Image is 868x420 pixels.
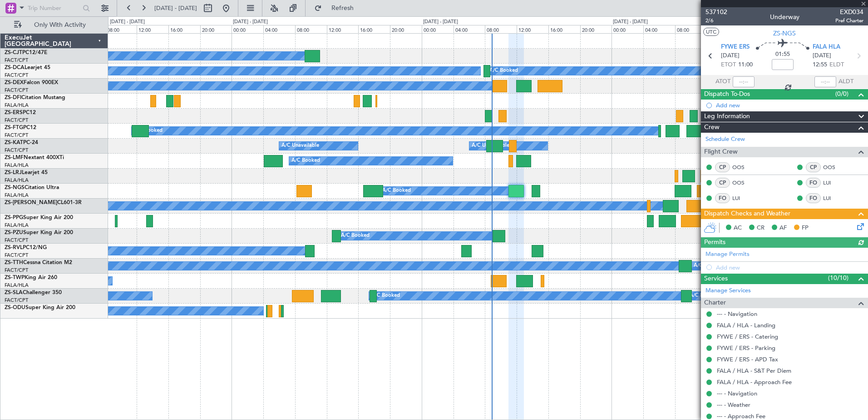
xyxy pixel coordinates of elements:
[716,101,863,109] div: Add new
[5,140,38,145] a: ZS-KATPC-24
[5,140,23,145] span: ZS-KAT
[5,305,25,310] span: ZS-ODU
[5,297,28,304] a: FACT/CPT
[5,65,50,70] a: ZS-DCALearjet 45
[732,194,753,202] a: LUI
[5,305,75,310] a: ZS-ODUSuper King Air 200
[5,290,62,295] a: ZS-SLAChallenger 350
[281,139,319,153] div: A/C Unavailable
[705,135,745,144] a: Schedule Crew
[5,95,65,100] a: ZS-DFICitation Mustang
[5,290,23,295] span: ZS-SLA
[5,87,28,94] a: FACT/CPT
[5,245,47,250] a: ZS-RVLPC12/NG
[390,25,422,33] div: 20:00
[5,132,28,139] a: FACT/CPT
[5,95,21,100] span: ZS-DFI
[137,25,168,33] div: 12:00
[802,224,809,233] span: FP
[472,139,509,153] div: A/C Unavailable
[5,282,29,289] a: FALA/HLA
[721,43,750,52] span: FYWE ERS
[732,163,753,171] a: OOS
[382,184,411,198] div: A/C Booked
[5,110,23,115] span: ZS-ERS
[5,267,28,274] a: FACT/CPT
[110,18,145,26] div: [DATE] - [DATE]
[5,65,25,70] span: ZS-DCA
[5,125,23,130] span: ZS-FTG
[717,390,757,397] a: --- - Navigation
[5,260,72,265] a: ZS-TTHCessna Citation M2
[5,245,23,250] span: ZS-RVL
[580,25,612,33] div: 20:00
[5,275,57,280] a: ZS-TWPKing Air 260
[5,50,47,55] a: ZS-CJTPC12/47E
[5,192,29,199] a: FALA/HLA
[327,25,359,33] div: 12:00
[717,333,778,340] a: FYWE / ERS - Catering
[717,344,775,352] a: FYWE / ERS - Parking
[704,274,728,284] span: Services
[5,125,36,130] a: ZS-FTGPC12
[5,185,59,190] a: ZS-NGSCitation Ultra
[5,230,23,235] span: ZS-PZU
[154,4,197,12] span: [DATE] - [DATE]
[813,51,831,60] span: [DATE]
[168,25,200,33] div: 16:00
[694,259,722,273] div: A/C Booked
[704,147,738,157] span: Flight Crew
[341,229,370,243] div: A/C Booked
[828,273,848,283] span: (10/10)
[715,162,730,172] div: CP
[10,18,99,32] button: Only With Activity
[28,1,80,15] input: Trip Number
[643,25,675,33] div: 04:00
[371,289,400,303] div: A/C Booked
[5,117,28,124] a: FACT/CPT
[5,72,28,79] a: FACT/CPT
[5,80,24,85] span: ZS-DEX
[5,102,29,109] a: FALA/HLA
[779,224,787,233] span: AF
[823,163,843,171] a: OOS
[705,286,751,295] a: Manage Services
[295,25,327,33] div: 08:00
[423,18,458,26] div: [DATE] - [DATE]
[5,215,23,220] span: ZS-PPG
[612,25,643,33] div: 00:00
[324,5,362,11] span: Refresh
[200,25,232,33] div: 20:00
[5,230,73,235] a: ZS-PZUSuper King Air 200
[770,12,799,22] div: Underway
[721,51,740,60] span: [DATE]
[5,50,22,55] span: ZS-CJT
[705,17,727,25] span: 2/6
[5,147,28,154] a: FACT/CPT
[717,310,757,318] a: --- - Navigation
[715,178,730,188] div: CP
[358,25,390,33] div: 16:00
[548,25,580,33] div: 16:00
[734,224,742,233] span: AC
[813,60,827,70] span: 12:55
[5,162,29,169] a: FALA/HLA
[704,111,750,122] span: Leg Information
[738,60,753,70] span: 11:00
[704,209,790,219] span: Dispatch Checks and Weather
[5,177,29,184] a: FALA/HLA
[5,80,58,85] a: ZS-DEXFalcon 900EX
[422,25,454,33] div: 00:00
[775,50,790,59] span: 01:55
[806,162,821,172] div: CP
[5,275,25,280] span: ZS-TWP
[717,412,765,420] a: --- - Approach Fee
[835,17,863,25] span: Pref Charter
[823,194,843,202] a: LUI
[489,64,518,78] div: A/C Booked
[454,25,485,33] div: 04:00
[806,193,821,203] div: FO
[715,77,730,86] span: ATOT
[823,179,843,187] a: LUI
[291,154,320,168] div: A/C Booked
